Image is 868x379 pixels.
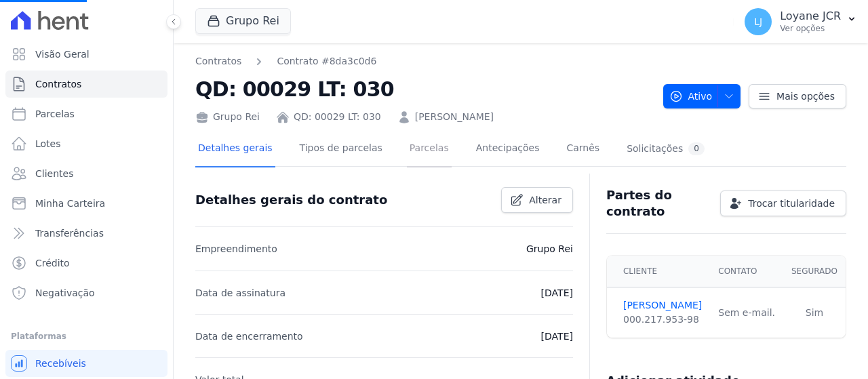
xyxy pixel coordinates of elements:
a: Crédito [5,250,167,277]
a: Clientes [5,160,167,187]
span: Contratos [35,77,81,91]
a: Recebíveis [5,350,167,377]
nav: Breadcrumb [195,54,376,68]
h3: Partes do contrato [606,187,709,220]
p: Loyane JCR [780,9,841,23]
td: Sem e-mail. [710,287,783,338]
a: Lotes [5,130,167,157]
a: Trocar titularidade [720,191,846,216]
div: 000.217.953-98 [623,313,702,327]
span: Negativação [35,286,95,300]
a: Contratos [195,54,241,68]
a: Solicitações0 [624,132,707,167]
span: Recebíveis [35,357,86,370]
button: LJ Loyane JCR Ver opções [734,3,868,41]
a: Mais opções [749,84,846,108]
span: Minha Carteira [35,197,105,210]
a: [PERSON_NAME] [623,298,702,313]
span: Transferências [35,226,104,240]
span: Clientes [35,167,73,180]
p: Data de encerramento [195,328,303,344]
div: Plataformas [11,328,162,344]
div: Grupo Rei [195,110,260,124]
a: Transferências [5,220,167,247]
span: LJ [754,17,762,26]
a: QD: 00029 LT: 030 [294,110,381,124]
span: Mais opções [776,89,835,103]
a: Visão Geral [5,41,167,68]
a: Antecipações [473,132,542,167]
th: Segurado [783,256,846,287]
a: Parcelas [407,132,452,167]
td: Sim [783,287,846,338]
button: Grupo Rei [195,8,291,34]
span: Lotes [35,137,61,151]
span: Parcelas [35,107,75,121]
p: Data de assinatura [195,285,285,301]
h2: QD: 00029 LT: 030 [195,74,652,104]
a: [PERSON_NAME] [415,110,494,124]
p: Grupo Rei [526,241,573,257]
p: Ver opções [780,23,841,34]
nav: Breadcrumb [195,54,652,68]
a: Negativação [5,279,167,306]
a: Minha Carteira [5,190,167,217]
span: Trocar titularidade [748,197,835,210]
a: Contrato #8da3c0d6 [277,54,376,68]
span: Alterar [529,193,561,207]
a: Alterar [501,187,573,213]
a: Parcelas [5,100,167,127]
span: Ativo [669,84,713,108]
a: Carnês [564,132,602,167]
button: Ativo [663,84,741,108]
h3: Detalhes gerais do contrato [195,192,387,208]
span: Crédito [35,256,70,270]
p: [DATE] [541,285,573,301]
span: Visão Geral [35,47,90,61]
p: Empreendimento [195,241,277,257]
div: Solicitações [627,142,705,155]
th: Contato [710,256,783,287]
div: 0 [688,142,705,155]
th: Cliente [607,256,710,287]
p: [DATE] [541,328,573,344]
a: Detalhes gerais [195,132,275,167]
a: Tipos de parcelas [297,132,385,167]
a: Contratos [5,71,167,98]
